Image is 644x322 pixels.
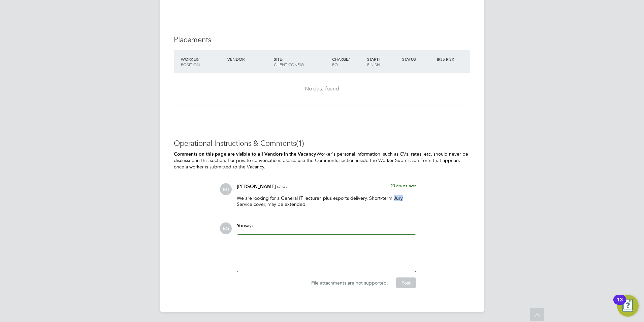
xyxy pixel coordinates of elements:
[181,56,200,67] span: / Position
[274,56,304,67] span: / Client Config
[396,277,416,288] button: Post
[400,53,436,65] div: Status
[332,56,350,67] span: / PO
[226,53,272,65] div: Vendor
[435,53,458,65] div: IR35 Risk
[237,195,416,207] p: We are looking for a General IT lecturer, plus esports delivery. Short-term Jury Service cover, m...
[174,139,470,149] h3: Operational Instructions & Comments
[390,183,416,189] span: 20 hours ago
[220,222,232,234] span: BG
[272,53,330,71] div: Site
[617,300,623,308] div: 13
[174,35,470,45] h3: Placements
[237,223,245,229] span: You
[174,151,470,170] p: Worker's personal information, such as CVs, rates, etc, should never be discussed in this section...
[311,280,388,286] span: File attachments are not supported.
[220,183,232,195] span: RH
[617,295,639,317] button: Open Resource Center, 13 new notifications
[277,183,287,189] span: said:
[365,53,400,71] div: Start
[174,151,317,157] b: Comments on this page are visible to all Vendors in the Vacancy.
[237,184,276,189] span: [PERSON_NAME]
[330,53,365,71] div: Charge
[296,139,304,148] span: (1)
[367,56,380,67] span: / Finish
[179,53,226,71] div: Worker
[237,222,416,234] div: say:
[181,85,463,92] div: No data found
